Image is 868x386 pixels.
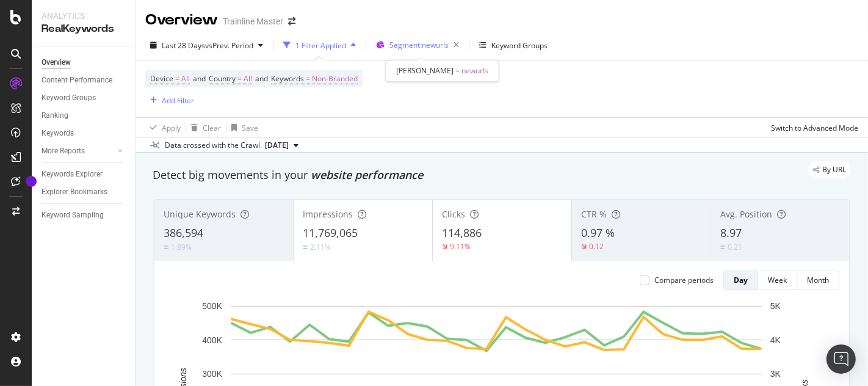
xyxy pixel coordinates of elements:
[226,118,258,137] button: Save
[42,145,85,158] div: More Reports
[202,369,222,379] text: 300K
[202,301,222,311] text: 500K
[186,118,221,137] button: Clear
[720,208,772,220] span: Avg. Position
[193,73,206,84] span: and
[720,246,725,249] img: Equal
[42,10,125,22] div: Analytics
[205,40,253,51] span: vs Prev. Period
[491,40,548,51] div: Keyword Groups
[807,275,829,285] div: Month
[145,93,194,107] button: Add Filter
[581,225,615,240] span: 0.97 %
[164,208,236,220] span: Unique Keywords
[42,22,125,36] div: RealKeywords
[389,40,449,50] span: Segment: newurls
[42,145,114,158] a: More Reports
[42,74,112,87] div: Content Performance
[175,73,179,84] span: =
[766,118,858,137] button: Switch to Advanced Mode
[181,70,190,87] span: All
[770,369,781,379] text: 3K
[303,208,353,220] span: Impressions
[295,40,346,51] div: 1 Filter Applied
[209,73,236,84] span: Country
[826,344,856,374] div: Open Intercom Messenger
[42,56,71,69] div: Overview
[237,73,242,84] span: =
[808,161,851,178] div: legacy label
[42,209,104,222] div: Keyword Sampling
[162,95,194,106] div: Add Filter
[265,140,289,151] span: 2025 Aug. 24th
[442,208,465,220] span: Clicks
[255,73,268,84] span: and
[42,168,126,181] a: Keywords Explorer
[42,209,126,222] a: Keyword Sampling
[223,15,283,27] div: Trainline Master
[720,225,742,240] span: 8.97
[474,35,552,55] button: Keyword Groups
[288,17,295,26] div: arrow-right-arrow-left
[42,168,103,181] div: Keywords Explorer
[203,123,221,133] div: Clear
[202,335,222,345] text: 400K
[589,241,604,252] div: 0.12
[42,56,126,69] a: Overview
[758,271,797,290] button: Week
[162,40,205,51] span: Last 28 Days
[42,186,126,198] a: Explorer Bookmarks
[278,35,361,55] button: 1 Filter Applied
[42,92,96,104] div: Keyword Groups
[770,335,781,345] text: 4K
[461,66,488,76] span: newurls
[145,10,218,31] div: Overview
[42,74,126,87] a: Content Performance
[581,208,607,220] span: CTR %
[244,70,252,87] span: All
[728,242,742,252] div: 0.21
[371,35,464,55] button: Segment:newurls
[145,35,268,55] button: Last 28 DaysvsPrev. Period
[165,140,260,151] div: Data crossed with the Crawl
[171,242,192,252] div: 1.89%
[306,73,310,84] span: =
[396,66,454,76] span: [PERSON_NAME]
[303,225,358,240] span: 11,769,065
[164,225,203,240] span: 386,594
[162,123,181,133] div: Apply
[164,246,168,249] img: Equal
[303,246,308,249] img: Equal
[771,123,858,133] div: Switch to Advanced Mode
[42,92,126,104] a: Keyword Groups
[797,271,839,290] button: Month
[42,109,126,122] a: Ranking
[723,271,758,290] button: Day
[310,242,331,252] div: 2.11%
[150,73,173,84] span: Device
[312,70,358,87] span: Non-Branded
[145,118,181,137] button: Apply
[455,66,460,76] span: =
[42,127,126,140] a: Keywords
[42,186,107,198] div: Explorer Bookmarks
[242,123,258,133] div: Save
[450,241,471,252] div: 9.11%
[654,275,714,285] div: Compare periods
[770,301,781,311] text: 5K
[260,138,303,153] button: [DATE]
[42,109,68,122] div: Ranking
[734,275,748,285] div: Day
[42,127,74,140] div: Keywords
[822,166,846,173] span: By URL
[768,275,787,285] div: Week
[442,225,482,240] span: 114,886
[271,73,304,84] span: Keywords
[26,176,37,187] div: Tooltip anchor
